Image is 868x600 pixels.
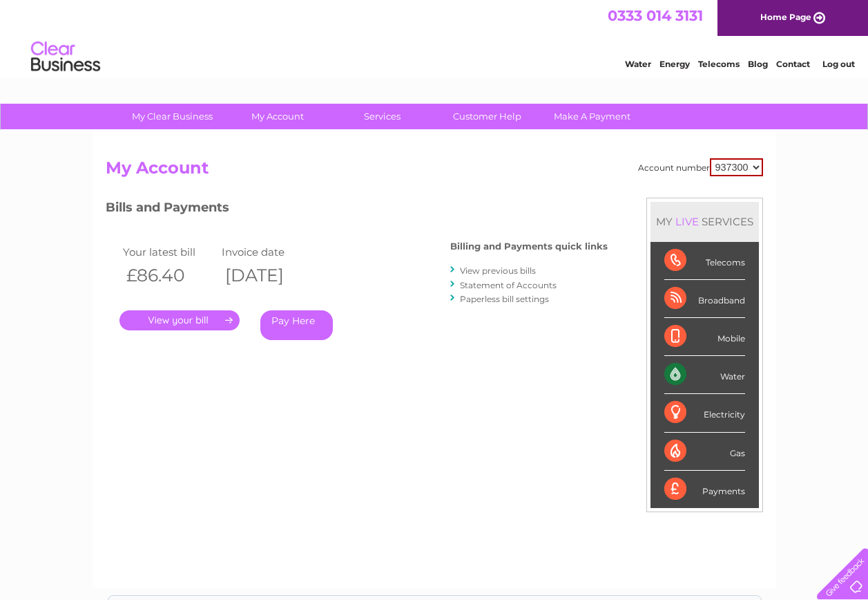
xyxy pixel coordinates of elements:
a: Telecoms [698,59,740,69]
a: View previous bills [460,265,536,276]
a: Make A Payment [535,104,649,129]
a: Contact [776,59,810,69]
h2: My Account [106,158,763,185]
a: Statement of Accounts [460,280,557,290]
th: [DATE] [218,261,318,290]
div: Electricity [664,394,745,432]
a: Customer Help [430,104,544,129]
h3: Bills and Payments [106,198,608,222]
div: Broadband [664,280,745,318]
img: logo.png [30,36,101,78]
h4: Billing and Payments quick links [450,241,608,252]
div: Clear Business is a trading name of Verastar Limited (registered in [GEOGRAPHIC_DATA] No. 3667643... [108,8,761,67]
div: MY SERVICES [650,202,759,241]
a: My Account [220,104,334,129]
a: Log out [822,59,855,69]
div: LIVE [673,215,702,228]
a: Services [325,104,439,129]
div: Gas [664,433,745,471]
a: Paperless bill settings [460,294,549,304]
td: Invoice date [218,243,318,261]
a: My Clear Business [115,104,229,129]
div: Telecoms [664,242,745,280]
td: Your latest bill [119,243,219,261]
a: Blog [748,59,768,69]
a: 0333 014 3131 [608,7,703,24]
a: . [119,310,240,330]
div: Water [664,356,745,394]
a: Pay Here [260,310,333,340]
a: Water [625,59,651,69]
div: Payments [664,471,745,508]
div: Mobile [664,318,745,356]
a: Energy [659,59,690,69]
div: Account number [638,158,763,176]
th: £86.40 [119,261,219,290]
